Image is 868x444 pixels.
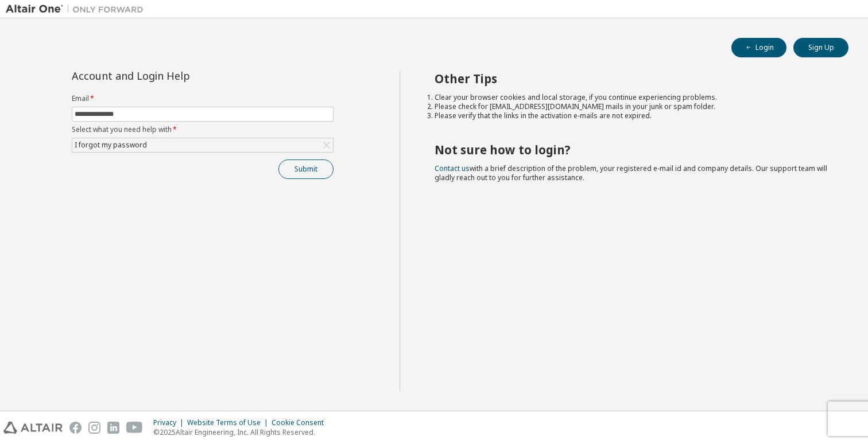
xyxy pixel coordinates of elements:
[435,111,828,120] li: Please verify that the links in the activation e-mails are not expired.
[72,71,281,80] div: Account and Login Help
[88,422,100,434] img: instagram.svg
[187,418,272,427] div: Website Terms of Use
[731,38,786,57] button: Login
[435,93,828,102] li: Clear your browser cookies and local storage, if you continue experiencing problems.
[3,422,63,434] img: altair_logo.svg
[793,38,848,57] button: Sign Up
[72,138,333,152] div: I forgot my password
[272,418,331,427] div: Cookie Consent
[435,71,828,86] h2: Other Tips
[278,159,334,179] button: Submit
[107,422,119,434] img: linkedin.svg
[435,102,828,111] li: Please check for [EMAIL_ADDRESS][DOMAIN_NAME] mails in your junk or spam folder.
[435,163,470,173] a: Contact us
[153,427,331,437] p: © 2025 Altair Engineering, Inc. All Rights Reserved.
[153,418,187,427] div: Privacy
[72,94,334,103] label: Email
[435,142,828,157] h2: Not sure how to login?
[72,125,334,134] label: Select what you need help with
[69,422,82,434] img: facebook.svg
[6,3,149,15] img: Altair One
[73,139,149,151] div: I forgot my password
[126,422,143,434] img: youtube.svg
[435,163,827,182] span: with a brief description of the problem, your registered e-mail id and company details. Our suppo...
